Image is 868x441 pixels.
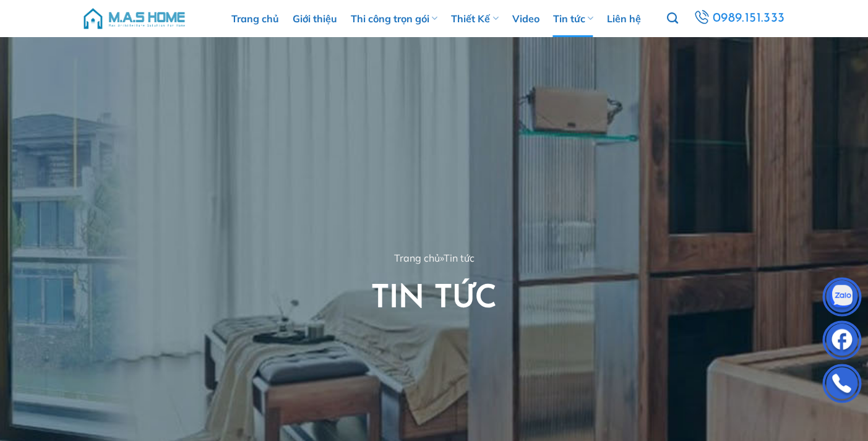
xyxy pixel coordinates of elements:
[394,252,440,264] a: Trang chủ
[823,323,861,361] img: Facebook
[689,7,789,30] a: 0989.151.333
[82,250,787,267] nav: breadcrumbs
[371,283,497,315] span: Tin tức
[440,252,444,264] span: »
[667,6,678,32] a: Tìm kiếm
[823,367,861,404] img: Phone
[444,252,475,264] span: Tin tức
[711,7,788,30] span: 0989.151.333
[823,280,861,317] img: Zalo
